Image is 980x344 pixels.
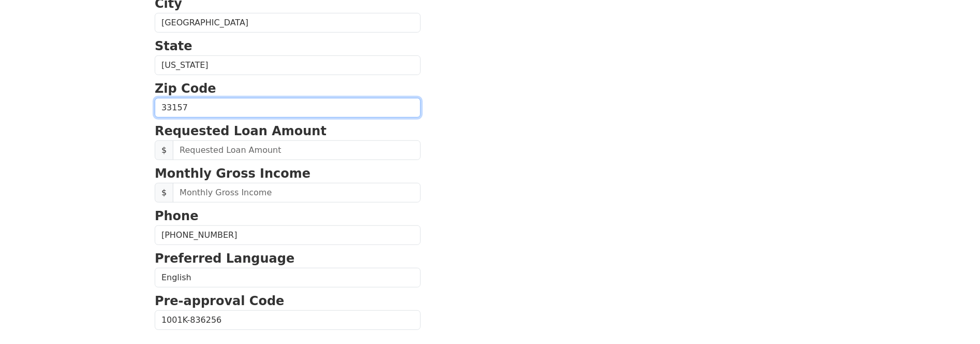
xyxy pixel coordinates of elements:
strong: Preferred Language [155,251,294,266]
input: Pre-approval Code [155,310,421,330]
span: $ [155,183,173,203]
input: Phone [155,225,421,245]
input: Monthly Gross Income [173,183,421,203]
strong: Requested Loan Amount [155,124,326,138]
span: $ [155,140,173,160]
strong: Pre-approval Code [155,294,285,308]
input: Zip Code [155,98,421,118]
input: City [155,13,421,33]
input: Requested Loan Amount [173,140,421,160]
strong: Zip Code [155,81,216,96]
strong: State [155,39,192,53]
strong: Phone [155,209,199,223]
p: Monthly Gross Income [155,164,421,183]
